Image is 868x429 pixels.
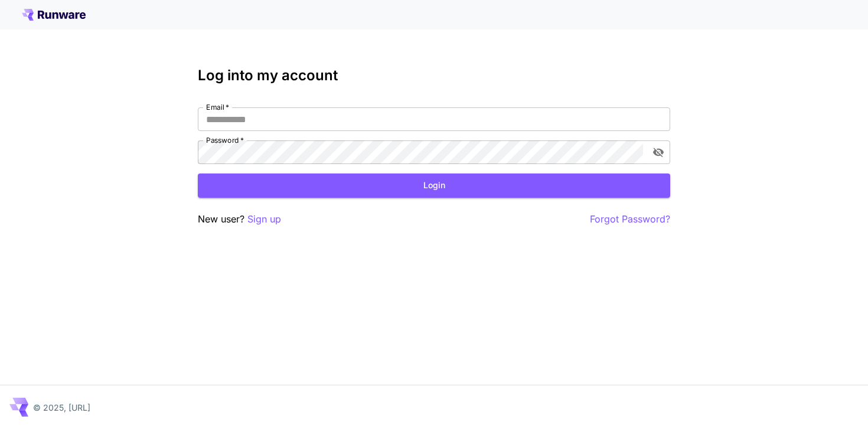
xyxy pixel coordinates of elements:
button: Sign up [247,212,281,227]
p: New user? [198,212,281,227]
label: Password [206,135,244,145]
h3: Log into my account [198,67,670,84]
button: Login [198,173,670,198]
label: Email [206,102,229,112]
p: © 2025, [URL] [33,401,90,414]
button: Forgot Password? [590,212,670,227]
button: toggle password visibility [648,142,669,163]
